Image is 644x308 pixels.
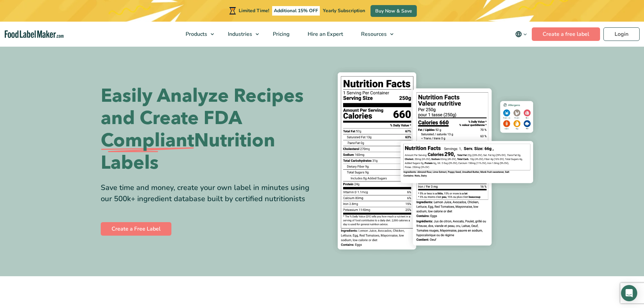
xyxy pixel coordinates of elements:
[603,27,640,41] a: Login
[621,285,637,301] div: Open Intercom Messenger
[101,129,194,152] span: Compliant
[371,5,417,17] a: Buy Now & Save
[101,85,317,174] h1: Easily Analyze Recipes and Create FDA Nutrition Labels
[532,27,600,41] a: Create a free label
[239,7,269,14] span: Limited Time!
[101,222,171,236] a: Create a Free Label
[306,30,344,38] span: Hire an Expert
[226,30,253,38] span: Industries
[299,22,351,47] a: Hire an Expert
[184,30,208,38] span: Products
[352,22,397,47] a: Resources
[264,22,297,47] a: Pricing
[219,22,262,47] a: Industries
[271,30,290,38] span: Pricing
[177,22,217,47] a: Products
[272,6,320,16] span: Additional 15% OFF
[323,7,365,14] span: Yearly Subscription
[359,30,387,38] span: Resources
[101,182,317,205] div: Save time and money, create your own label in minutes using our 500k+ ingredient database built b...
